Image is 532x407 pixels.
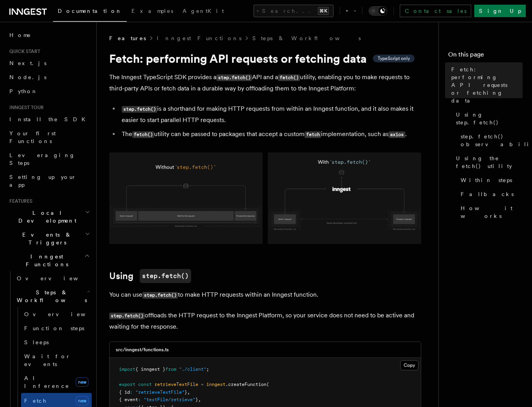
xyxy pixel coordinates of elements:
span: AI Inference [24,375,69,389]
span: Steps & Workflows [14,288,87,304]
h1: Fetch: performing API requests or fetching data [109,51,421,65]
h4: On this page [448,50,523,62]
a: How it works [458,201,523,223]
code: step.fetch() [216,74,252,81]
a: Using the fetch() utility [453,151,523,173]
span: Next.js [9,60,46,66]
span: { id [119,389,130,395]
kbd: ⌘K [318,7,329,15]
a: AI Inferencenew [21,371,92,393]
span: Fetch: performing API requests or fetching data [451,65,523,104]
a: Node.js [6,70,92,84]
a: Next.js [6,56,92,70]
button: Local Development [6,206,92,228]
span: Features [109,34,146,42]
a: Leveraging Steps [6,148,92,170]
span: Fetch [24,398,47,404]
span: Leveraging Steps [9,152,75,166]
img: Using Fetch offloads the HTTP request to the Inngest Platform [109,152,421,244]
span: Inngest Functions [6,253,84,268]
code: step.fetch() [142,292,178,299]
span: Setting up your app [9,174,76,188]
span: } [195,397,198,402]
code: fetch() [132,131,154,138]
span: Node.js [9,74,46,80]
span: Fallbacks [461,190,514,198]
span: Quick start [6,48,40,55]
a: Overview [21,307,92,321]
button: Inngest Functions [6,250,92,271]
code: fetch [305,131,321,138]
a: Install the SDK [6,112,92,126]
span: const [138,382,152,387]
span: Using the fetch() utility [456,154,523,170]
li: The utility can be passed to packages that accept a custom implementation, such as . [119,129,421,140]
span: ; [206,366,209,372]
span: inngest [206,382,225,387]
code: fetch() [278,74,300,81]
span: Function steps [24,325,84,331]
span: "textFile/retrieve" [144,397,195,402]
a: Sleeps [21,335,92,349]
a: Within steps [458,173,523,187]
span: } [184,389,187,395]
span: , [187,389,190,395]
button: Events & Triggers [6,228,92,250]
span: import [119,366,135,372]
p: offloads the HTTP request to the Inngest Platform, so your service does not need to be active and... [109,310,421,332]
code: step.fetch() [140,269,191,283]
span: Local Development [6,209,85,225]
span: Python [9,88,38,94]
a: Fallbacks [458,187,523,201]
span: export [119,382,135,387]
span: Wait for events [24,353,71,367]
span: "./client" [179,366,206,372]
li: is a shorthand for making HTTP requests from within an Inngest function, and it also makes it eas... [119,103,421,126]
a: Sign Up [474,5,526,17]
span: Inngest tour [6,104,44,111]
span: = [201,382,204,387]
button: Steps & Workflows [14,285,92,307]
span: Overview [24,311,105,317]
a: Home [6,28,92,42]
a: Function steps [21,321,92,335]
span: Sleeps [24,339,49,345]
a: Documentation [53,2,127,22]
span: from [165,366,176,372]
span: Events & Triggers [6,231,85,246]
span: : [130,389,133,395]
span: Features [6,198,32,204]
span: AgentKit [183,8,224,14]
button: Toggle dark mode [369,6,387,16]
span: , [198,397,201,402]
span: Examples [131,8,173,14]
button: Search...⌘K [254,5,333,17]
span: How it works [461,204,523,220]
span: : [138,397,141,402]
a: Setting up your app [6,170,92,192]
a: Python [6,84,92,98]
span: Within steps [461,176,512,184]
a: Wait for events [21,349,92,371]
a: Using step.fetch() [453,108,523,129]
a: Contact sales [400,5,471,17]
span: Your first Functions [9,130,56,144]
p: The Inngest TypeScript SDK provides a API and a utility, enabling you to make requests to third-p... [109,72,421,94]
span: Home [9,31,31,39]
span: retrieveTextFile [154,382,198,387]
span: TypeScript only [378,55,410,62]
a: Inngest Functions [157,34,241,42]
p: You can use to make HTTP requests within an Inngest function. [109,289,421,301]
a: Steps & Workflows [252,34,361,42]
span: Documentation [58,8,122,14]
a: Your first Functions [6,126,92,148]
code: axios [388,131,405,138]
a: step.fetch() observability [458,129,523,151]
span: ( [266,382,269,387]
span: .createFunction [225,382,266,387]
a: Usingstep.fetch() [109,269,191,283]
span: { inngest } [135,366,165,372]
button: Copy [400,360,419,370]
h3: src/inngest/functions.ts [116,347,169,353]
a: AgentKit [178,2,229,21]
